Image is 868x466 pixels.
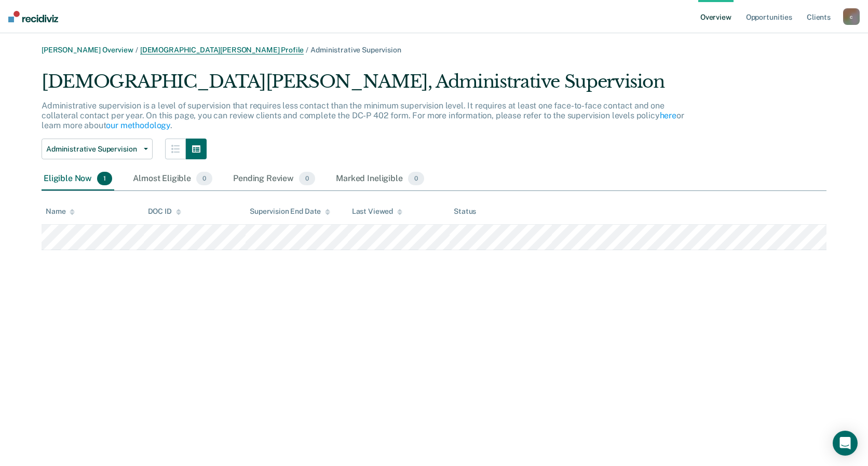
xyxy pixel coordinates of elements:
[42,139,153,159] button: Administrative Supervision
[131,168,214,190] div: Almost Eligible0
[196,172,212,185] span: 0
[231,168,317,190] div: Pending Review0
[833,431,858,456] div: Open Intercom Messenger
[46,207,75,216] div: Name
[352,207,402,216] div: Last Viewed
[42,71,693,101] div: [DEMOGRAPHIC_DATA][PERSON_NAME], Administrative Supervision
[304,46,310,54] span: /
[42,168,114,190] div: Eligible Now1
[42,46,133,54] a: [PERSON_NAME] Overview
[408,172,424,185] span: 0
[8,11,58,22] img: Recidiviz
[310,46,401,54] span: Administrative Supervision
[106,120,170,130] a: our methodology
[299,172,315,185] span: 0
[97,172,112,185] span: 1
[843,8,860,25] button: c
[133,46,140,54] span: /
[660,111,676,120] a: here
[454,207,476,216] div: Status
[250,207,330,216] div: Supervision End Date
[42,101,684,130] p: Administrative supervision is a level of supervision that requires less contact than the minimum ...
[148,207,181,216] div: DOC ID
[46,145,140,154] span: Administrative Supervision
[334,168,426,190] div: Marked Ineligible0
[140,46,304,54] a: [DEMOGRAPHIC_DATA][PERSON_NAME] Profile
